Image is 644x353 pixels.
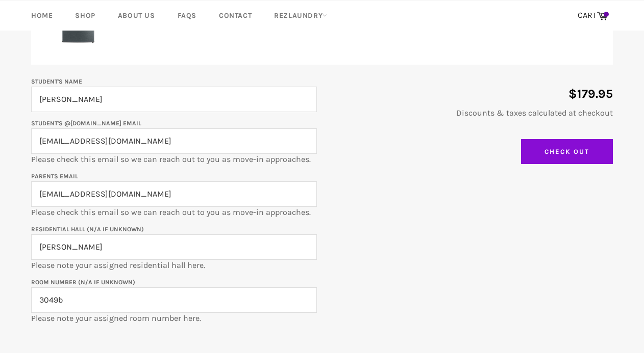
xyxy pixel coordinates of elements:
[327,107,613,119] p: Discounts & taxes calculated at checkout
[31,279,135,286] label: Room Number (N/A if unknown)
[31,226,144,233] label: Residential Hall (N/A if unknown)
[108,1,165,31] a: About Us
[209,1,262,31] a: Contact
[31,78,82,85] label: Student's Name
[31,276,317,324] p: Please note your assigned room number here.
[31,117,317,165] p: Please check this email so we can reach out to you as move-in approaches.
[31,223,317,271] p: Please note your assigned residential hall here.
[573,5,613,26] a: CART
[327,86,613,102] p: $179.95
[167,1,207,31] a: FAQs
[31,170,317,218] p: Please check this email so we can reach out to you as move-in approaches.
[264,1,337,31] a: RezLaundry
[521,139,613,165] input: Check Out
[31,120,141,127] label: Student's @[DOMAIN_NAME] email
[31,173,78,180] label: Parents email
[65,1,105,31] a: Shop
[21,1,63,31] a: Home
